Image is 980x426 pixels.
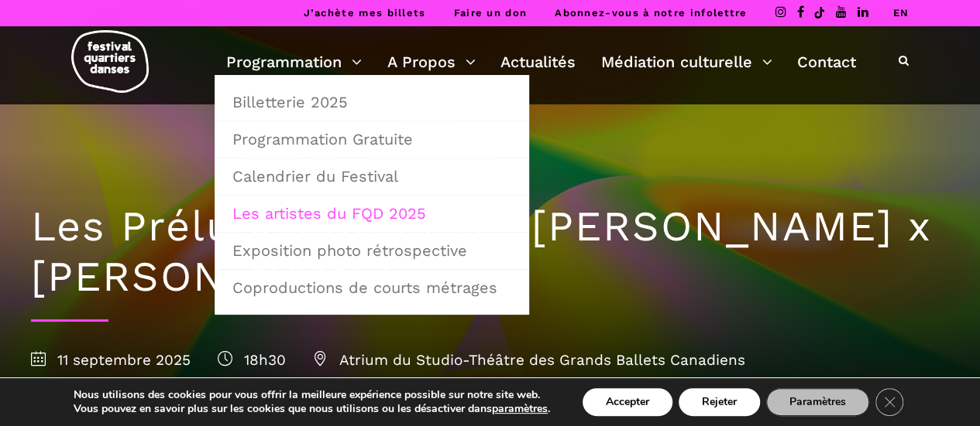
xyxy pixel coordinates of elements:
a: Médiation culturelle [601,49,772,75]
a: Billetterie 2025 [223,84,521,120]
a: J’achète mes billets [303,7,425,19]
a: Actualités [500,49,576,75]
a: A Propos [387,49,476,75]
p: Nous utilisons des cookies pour vous offrir la meilleure expérience possible sur notre site web. [74,388,550,402]
button: Paramètres [766,388,869,416]
button: Close GDPR Cookie Banner [875,388,903,416]
a: Exposition photo rétrospective [223,233,521,268]
span: Atrium du Studio-Théâtre des Grands Ballets Canadiens [313,351,745,369]
span: 18h30 [218,351,286,369]
button: Accepter [583,388,672,416]
a: Contact [797,49,856,75]
p: Vous pouvez en savoir plus sur les cookies que nous utilisons ou les désactiver dans . [74,402,550,416]
a: Coproductions de courts métrages [223,270,521,305]
a: Abonnez-vous à notre infolettre [555,7,747,19]
a: Programmation Gratuite [223,121,521,157]
a: EN [892,7,909,19]
a: Faire un don [453,7,527,19]
h1: Les Préludes du FQD : [PERSON_NAME] x [PERSON_NAME] [31,202,949,302]
img: logo-fqd-med [71,30,149,93]
a: Les artistes du FQD 2025 [223,196,521,231]
a: Calendrier du Festival [223,158,521,194]
a: Programmation [226,49,362,75]
button: Rejeter [679,388,760,416]
span: 11 septembre 2025 [31,351,191,369]
button: paramètres [492,402,548,416]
